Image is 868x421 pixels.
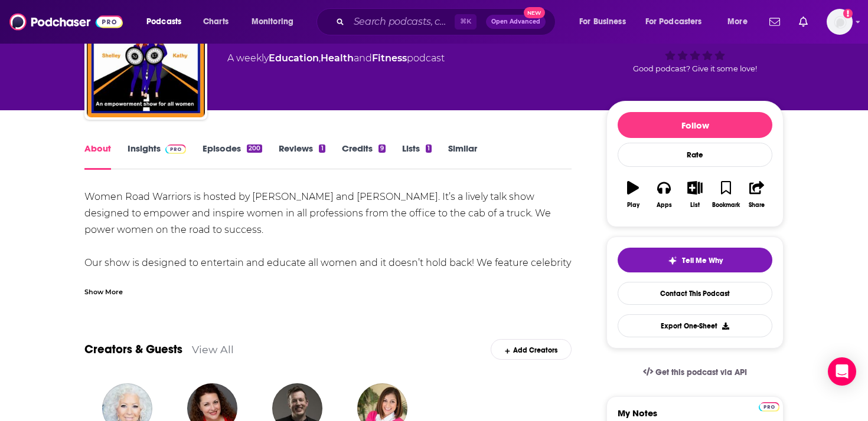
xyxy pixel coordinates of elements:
[247,144,262,153] div: 200
[828,357,856,386] div: Open Intercom Messenger
[633,64,757,73] span: Good podcast? Give it some love!
[349,12,455,31] input: Search podcasts, credits, & more...
[719,12,762,31] button: open menu
[690,202,700,209] div: List
[203,14,229,30] span: Charts
[627,202,639,209] div: Play
[655,367,747,377] span: Get this podcast via API
[84,189,572,420] div: Women Road Warriors is hosted by [PERSON_NAME] and [PERSON_NAME]. It’s a lively talk show designe...
[128,143,186,170] a: InsightsPodchaser Pro
[426,144,432,153] div: 1
[682,256,723,265] span: Tell Me Why
[759,400,779,412] a: Pro website
[165,144,186,154] img: Podchaser Pro
[252,14,293,30] span: Monitoring
[827,9,853,35] img: User Profile
[827,9,853,35] span: Logged in as autumncomm
[354,52,372,64] span: and
[269,52,319,64] a: Education
[321,52,354,64] a: Health
[491,19,540,25] span: Open Advanced
[9,11,123,33] img: Podchaser - Follow, Share and Rate Podcasts
[680,173,710,216] button: List
[618,314,772,337] button: Export One-Sheet
[319,52,321,64] span: ,
[342,143,386,170] a: Credits9
[486,15,546,29] button: Open AdvancedNew
[827,9,853,35] button: Show profile menu
[84,143,111,170] a: About
[710,173,741,216] button: Bookmark
[606,8,784,81] div: 52Good podcast? Give it some love!
[618,173,648,216] button: Play
[571,12,641,31] button: open menu
[712,202,740,209] div: Bookmark
[402,143,432,170] a: Lists1
[448,143,477,170] a: Similar
[765,12,785,32] a: Show notifications dropdown
[843,9,853,18] svg: Add a profile image
[638,12,719,31] button: open menu
[668,256,677,265] img: tell me why sparkle
[146,14,181,30] span: Podcasts
[138,12,197,31] button: open menu
[524,7,545,18] span: New
[618,248,772,272] button: tell me why sparkleTell Me Why
[727,14,748,30] span: More
[378,144,386,153] div: 9
[192,343,234,356] a: View All
[648,173,679,216] button: Apps
[618,112,772,138] button: Follow
[618,143,772,167] div: Rate
[227,51,445,65] div: A weekly podcast
[195,12,236,31] a: Charts
[618,282,772,305] a: Contact This Podcast
[279,143,325,170] a: Reviews1
[372,52,407,64] a: Fitness
[794,12,812,32] a: Show notifications dropdown
[491,339,572,360] div: Add Creators
[243,12,309,31] button: open menu
[84,342,182,357] a: Creators & Guests
[328,8,567,35] div: Search podcasts, credits, & more...
[759,402,779,412] img: Podchaser Pro
[742,173,772,216] button: Share
[645,14,702,30] span: For Podcasters
[455,14,477,29] span: ⌘ K
[657,202,672,209] div: Apps
[319,144,325,153] div: 1
[749,202,765,209] div: Share
[203,143,262,170] a: Episodes200
[579,14,626,30] span: For Business
[634,358,756,387] a: Get this podcast via API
